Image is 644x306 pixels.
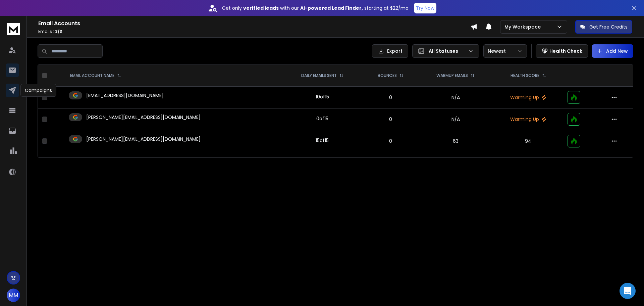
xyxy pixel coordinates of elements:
[483,44,527,58] button: Newest
[493,130,563,152] td: 94
[418,130,493,152] td: 63
[316,137,329,144] div: 15 of 15
[575,20,632,34] button: Get Free Credits
[38,29,471,34] p: Emails :
[511,73,539,78] p: HEALTH SCORE
[378,73,397,78] p: BOUNCES
[20,84,56,97] div: Campaigns
[86,92,164,99] p: [EMAIL_ADDRESS][DOMAIN_NAME]
[316,93,329,100] div: 10 of 15
[497,116,559,123] p: Warming Up
[38,19,471,28] h1: Email Accounts
[497,94,559,101] p: Warming Up
[55,29,62,34] span: 3 / 3
[7,289,20,302] button: MM
[70,73,121,78] div: EMAIL ACCOUNT NAME
[316,115,328,122] div: 0 of 15
[372,44,408,58] button: Export
[414,3,436,13] button: Try Now
[589,24,628,30] p: Get Free Credits
[367,94,414,101] p: 0
[504,24,543,30] p: My Workspace
[300,5,363,11] strong: AI-powered Lead Finder,
[367,116,414,123] p: 0
[367,138,414,144] p: 0
[592,44,633,58] button: Add New
[549,48,582,54] p: Health Check
[243,5,279,11] strong: verified leads
[222,5,409,11] p: Get only with our starting at $22/mo
[620,283,636,299] div: Open Intercom Messenger
[418,87,493,108] td: N/A
[86,114,201,121] p: [PERSON_NAME][EMAIL_ADDRESS][DOMAIN_NAME]
[301,73,337,78] p: DAILY EMAILS SENT
[418,108,493,130] td: N/A
[86,136,201,142] p: [PERSON_NAME][EMAIL_ADDRESS][DOMAIN_NAME]
[436,73,468,78] p: WARMUP EMAILS
[416,5,434,11] p: Try Now
[536,44,588,58] button: Health Check
[429,48,466,54] p: All Statuses
[7,23,20,35] img: logo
